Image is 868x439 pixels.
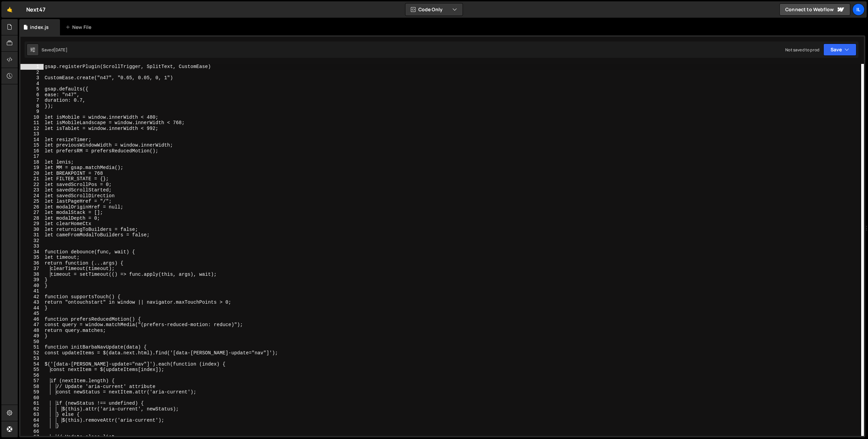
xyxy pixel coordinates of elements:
div: 21 [20,176,44,182]
div: 23 [20,187,44,193]
div: 62 [20,406,44,412]
div: 60 [20,395,44,401]
div: 61 [20,401,44,406]
div: 5 [20,86,44,92]
div: 30 [20,227,44,233]
div: 13 [20,131,44,137]
div: 41 [20,288,44,294]
div: 44 [20,305,44,311]
a: Connect to Webflow [779,3,850,16]
div: 49 [20,333,44,339]
div: 24 [20,193,44,199]
div: 51 [20,344,44,350]
div: 14 [20,137,44,143]
div: 59 [20,389,44,395]
div: 57 [20,378,44,384]
a: 🤙 [1,1,18,18]
div: 31 [20,232,44,238]
div: 11 [20,120,44,126]
div: 26 [20,204,44,210]
button: Code Only [405,3,463,16]
div: 28 [20,216,44,221]
div: 42 [20,294,44,300]
div: 19 [20,165,44,171]
div: Saved [42,47,67,53]
div: 1 [20,64,44,70]
div: 20 [20,171,44,176]
div: 48 [20,328,44,334]
div: 22 [20,182,44,188]
div: 7 [20,98,44,103]
div: 45 [20,311,44,317]
div: 40 [20,283,44,289]
div: New File [65,24,94,31]
div: 10 [20,115,44,120]
div: Not saved to prod [785,47,819,53]
div: 37 [20,266,44,272]
div: 58 [20,384,44,390]
div: 29 [20,221,44,227]
div: 32 [20,238,44,244]
div: 8 [20,103,44,109]
div: 54 [20,361,44,367]
div: 65 [20,423,44,429]
div: 17 [20,154,44,159]
div: index.js [30,24,49,31]
div: 15 [20,142,44,148]
div: 12 [20,126,44,132]
div: 63 [20,412,44,418]
div: 36 [20,260,44,266]
div: 33 [20,243,44,249]
div: 50 [20,339,44,345]
div: [DATE] [54,47,67,53]
div: 27 [20,210,44,216]
div: 43 [20,300,44,305]
div: 9 [20,109,44,115]
div: 52 [20,350,44,356]
div: 3 [20,75,44,81]
div: 64 [20,418,44,423]
div: 25 [20,199,44,204]
div: 4 [20,81,44,87]
div: 2 [20,70,44,75]
div: 6 [20,92,44,98]
div: 55 [20,367,44,373]
div: 66 [20,429,44,435]
div: 53 [20,356,44,361]
div: 39 [20,277,44,283]
a: Il [852,3,865,16]
div: 47 [20,322,44,328]
div: 34 [20,249,44,255]
div: 18 [20,159,44,165]
div: 46 [20,317,44,322]
button: Save [823,44,856,56]
div: Next47 [26,5,46,14]
div: 35 [20,255,44,260]
div: 38 [20,272,44,277]
div: 56 [20,373,44,378]
div: 16 [20,148,44,154]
